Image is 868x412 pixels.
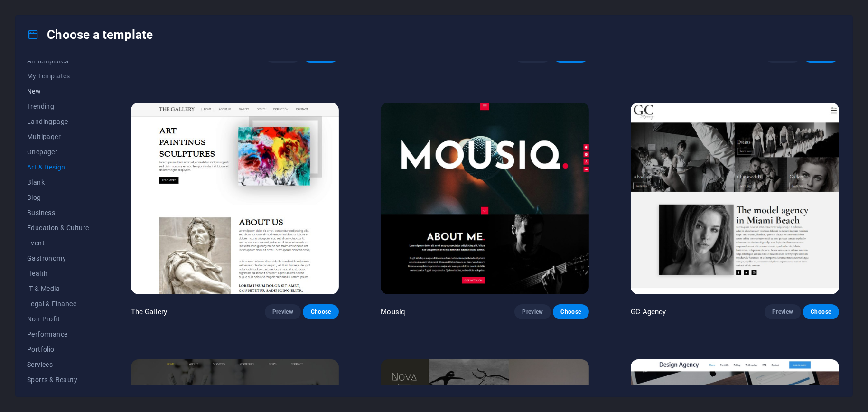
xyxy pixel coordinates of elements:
span: Trending [27,103,89,110]
img: GC Agency [631,103,839,294]
button: Event [27,235,89,251]
span: Health [27,270,89,277]
span: Non-Profit [27,315,89,323]
p: Mousiq [381,307,405,317]
span: Art & Design [27,163,89,171]
button: Preview [765,304,801,319]
span: Multipager [27,133,89,140]
span: Preview [522,308,543,316]
p: The Gallery [131,307,168,317]
span: Choose [310,308,331,316]
span: Education & Culture [27,224,89,232]
button: Onepager [27,144,89,159]
button: New [27,84,89,99]
span: Performance [27,330,89,338]
button: My Templates [27,68,89,84]
span: Preview [272,308,293,316]
button: Preview [514,304,551,319]
button: Legal & Finance [27,296,89,311]
span: Event [27,239,89,247]
span: Choose [811,308,831,316]
span: Landingpage [27,118,89,125]
button: Portfolio [27,342,89,357]
button: Sports & Beauty [27,372,89,387]
span: New [27,87,89,95]
button: Gastronomy [27,251,89,266]
span: Portfolio [27,346,89,353]
button: Performance [27,327,89,342]
span: Services [27,361,89,368]
img: The Gallery [131,103,339,294]
button: Blog [27,190,89,205]
h4: Choose a template [27,27,153,42]
span: Legal & Finance [27,300,89,308]
button: Blank [27,175,89,190]
button: Choose [803,304,839,319]
button: Services [27,357,89,372]
button: Art & Design [27,159,89,175]
span: IT & Media [27,285,89,292]
span: Blank [27,178,89,186]
img: Mousiq [381,103,589,294]
button: Health [27,266,89,281]
button: Multipager [27,129,89,144]
button: IT & Media [27,281,89,296]
span: Business [27,209,89,216]
button: Education & Culture [27,220,89,235]
span: Gastronomy [27,254,89,262]
button: Landingpage [27,114,89,129]
span: Sports & Beauty [27,376,89,384]
span: My Templates [27,72,89,80]
span: Onepager [27,148,89,156]
p: GC Agency [631,307,666,317]
button: Preview [265,304,301,319]
span: Blog [27,194,89,201]
span: Preview [772,308,793,316]
button: Non-Profit [27,311,89,327]
button: Choose [303,304,339,319]
button: Business [27,205,89,220]
button: Choose [553,304,589,319]
button: Trending [27,99,89,114]
span: Choose [560,308,581,316]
